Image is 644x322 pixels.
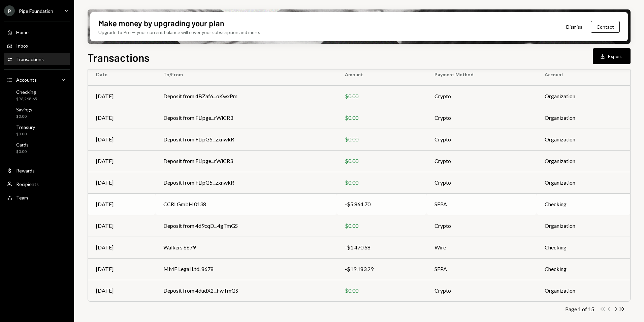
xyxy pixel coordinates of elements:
[537,85,630,107] td: Organization
[426,280,537,301] td: Crypto
[4,140,70,156] a: Cards$0.00
[537,129,630,150] td: Organization
[537,258,630,280] td: Checking
[345,243,418,251] div: -$1,470.68
[345,135,418,143] div: $0.00
[96,243,147,251] div: [DATE]
[96,114,147,122] div: [DATE]
[537,215,630,237] td: Organization
[426,172,537,193] td: Crypto
[155,280,337,301] td: Deposit from 4dudX2...FwTmGS
[19,8,53,14] div: Pipe Foundation
[345,265,418,273] div: -$19,183.29
[88,64,155,85] th: Date
[337,64,426,85] th: Amount
[16,142,29,147] div: Cards
[345,287,418,295] div: $0.00
[155,193,337,215] td: CCRI GmbH 0138
[16,149,29,155] div: $0.00
[16,195,28,200] div: Team
[96,179,147,187] div: [DATE]
[4,191,70,204] a: Team
[426,129,537,150] td: Crypto
[345,92,418,100] div: $0.00
[426,258,537,280] td: SEPA
[537,193,630,215] td: Checking
[537,280,630,301] td: Organization
[16,114,32,119] div: $0.00
[16,124,35,130] div: Treasury
[155,85,337,107] td: Deposit from 4BZaf6...oKwxPm
[4,39,70,52] a: Inbox
[16,181,39,187] div: Recipients
[537,107,630,129] td: Organization
[4,178,70,190] a: Recipients
[4,164,70,177] a: Rewards
[4,5,15,16] div: P
[4,122,70,138] a: Treasury$0.00
[96,222,147,230] div: [DATE]
[155,258,337,280] td: MME Legal Ltd. 8678
[537,150,630,172] td: Organization
[98,18,224,29] div: Make money by upgrading your plan
[345,157,418,165] div: $0.00
[98,29,260,36] div: Upgrade to Pro — your current balance will cover your subscription and more.
[16,89,37,95] div: Checking
[155,215,337,237] td: Deposit from 4d9cqD...4gTmGS
[4,74,70,86] a: Accounts
[593,48,631,64] button: Export
[4,53,70,65] a: Transactions
[155,150,337,172] td: Deposit from FLipge...rWiCR3
[558,19,591,35] button: Dismiss
[96,287,147,295] div: [DATE]
[96,135,147,143] div: [DATE]
[16,77,37,83] div: Accounts
[345,114,418,122] div: $0.00
[426,85,537,107] td: Crypto
[426,215,537,237] td: Crypto
[4,87,70,103] a: Checking$96,268.65
[426,237,537,258] td: Wire
[4,105,70,121] a: Savings$0.00
[155,107,337,129] td: Deposit from FLipge...rWiCR3
[537,172,630,193] td: Organization
[96,265,147,273] div: [DATE]
[426,150,537,172] td: Crypto
[96,92,147,100] div: [DATE]
[155,129,337,150] td: Deposit from FLipG5...zxnwkR
[16,96,37,102] div: $96,268.65
[537,237,630,258] td: Checking
[426,193,537,215] td: SEPA
[591,21,620,33] button: Contact
[537,64,630,85] th: Account
[16,168,35,173] div: Rewards
[96,157,147,165] div: [DATE]
[16,107,32,112] div: Savings
[345,200,418,208] div: -$5,864.70
[4,26,70,38] a: Home
[16,131,35,137] div: $0.00
[155,64,337,85] th: To/From
[16,29,29,35] div: Home
[16,56,44,62] div: Transactions
[88,51,150,64] h1: Transactions
[565,306,594,312] div: Page 1 of 15
[96,200,147,208] div: [DATE]
[16,43,28,49] div: Inbox
[345,222,418,230] div: $0.00
[426,107,537,129] td: Crypto
[155,237,337,258] td: Walkers 6679
[426,64,537,85] th: Payment Method
[155,172,337,193] td: Deposit from FLipG5...zxnwkR
[345,179,418,187] div: $0.00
